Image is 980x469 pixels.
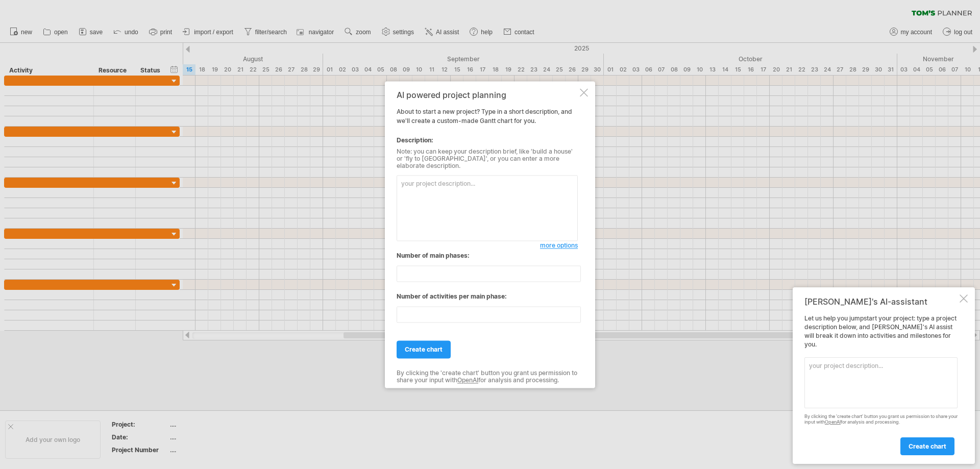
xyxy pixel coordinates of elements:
[457,377,478,384] a: OpenAI
[540,241,578,249] span: more options
[397,90,578,100] div: AI powered project planning
[900,437,954,455] a: create chart
[397,251,578,260] div: Number of main phases:
[909,442,946,450] span: create chart
[397,136,578,145] div: Description:
[397,369,578,384] div: By clicking the 'create chart' button you grant us permission to share your input with for analys...
[397,90,578,379] div: About to start a new project? Type in a short description, and we'll create a custom-made Gantt c...
[397,292,578,301] div: Number of activities per main phase:
[397,148,578,170] div: Note: you can keep your description brief, like 'build a house' or 'fly to [GEOGRAPHIC_DATA]', or...
[540,241,578,250] a: more options
[804,314,958,455] div: Let us help you jumpstart your project: type a project description below, and [PERSON_NAME]'s AI ...
[804,414,958,425] div: By clicking the 'create chart' button you grant us permission to share your input with for analys...
[825,419,841,425] a: OpenAI
[804,297,958,307] div: [PERSON_NAME]'s AI-assistant
[397,340,451,358] a: create chart
[405,345,443,353] span: create chart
